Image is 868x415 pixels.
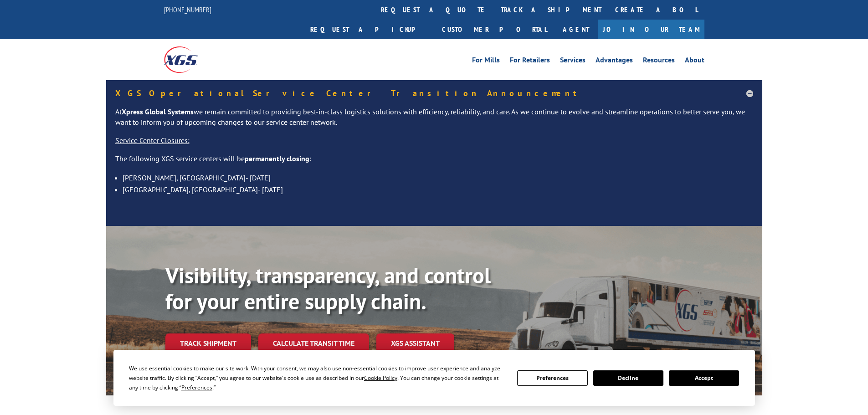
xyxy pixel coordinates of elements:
[598,20,704,39] a: Join Our Team
[376,333,454,353] a: XGS ASSISTANT
[435,20,554,39] a: Customer Portal
[258,333,369,353] a: Calculate transit time
[165,261,491,316] b: Visibility, transparency, and control for your entire supply chain.
[129,364,506,392] div: We use essential cookies to make our site work. With your consent, we may also use non-essential ...
[596,56,633,67] a: Advantages
[181,384,212,391] span: Preferences
[593,370,663,386] button: Decline
[685,56,704,67] a: About
[115,107,753,136] p: At we remain committed to providing best-in-class logistics solutions with efficiency, reliabilit...
[164,5,211,14] a: [PHONE_NUMBER]
[113,350,755,406] div: Cookie Consent Prompt
[115,136,190,145] u: Service Center Closures:
[364,374,397,382] span: Cookie Policy
[123,184,753,195] li: [GEOGRAPHIC_DATA], [GEOGRAPHIC_DATA]- [DATE]
[643,56,675,67] a: Resources
[669,370,739,386] button: Accept
[560,56,586,67] a: Services
[303,20,435,39] a: Request a pickup
[245,154,309,163] strong: permanently closing
[122,107,194,116] strong: Xpress Global Systems
[115,89,753,97] h5: XGS Operational Service Center Transition Announcement
[123,172,753,184] li: [PERSON_NAME], [GEOGRAPHIC_DATA]- [DATE]
[472,56,500,67] a: For Mills
[554,20,598,39] a: Agent
[517,370,587,386] button: Preferences
[115,154,753,172] p: The following XGS service centers will be :
[165,333,251,353] a: Track shipment
[510,56,550,67] a: For Retailers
